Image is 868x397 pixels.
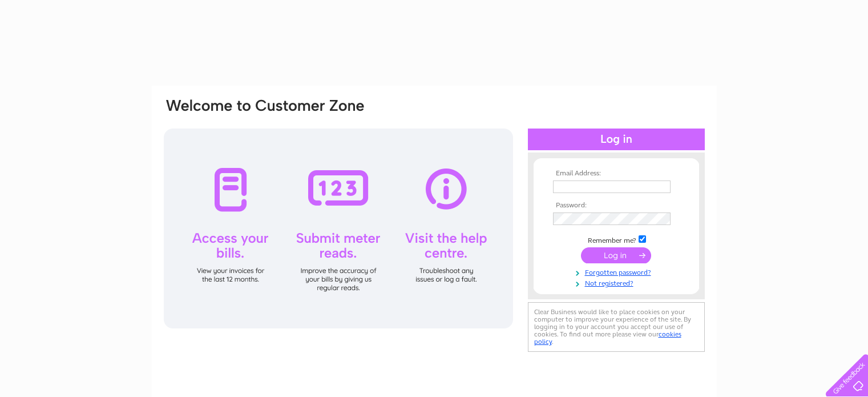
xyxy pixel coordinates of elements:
a: Not registered? [553,277,683,288]
a: cookies policy [534,330,681,346]
a: Forgotten password? [553,266,683,277]
td: Remember me? [550,234,683,245]
th: Password: [550,202,683,210]
input: Submit [581,247,651,263]
th: Email Address: [550,170,683,178]
div: Clear Business would like to place cookies on your computer to improve your experience of the sit... [528,302,705,352]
